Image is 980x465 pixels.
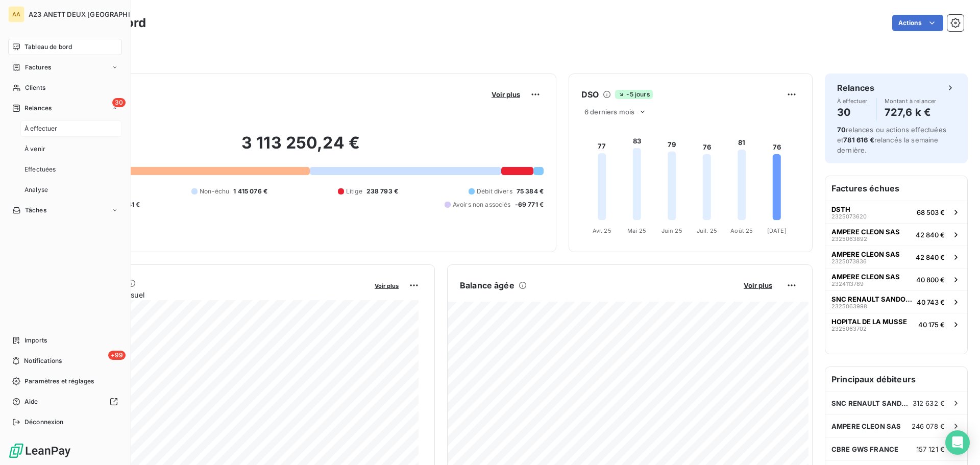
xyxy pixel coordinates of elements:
span: Chiffre d'affaires mensuel [58,289,367,300]
span: Imports [24,336,47,345]
span: 42 840 € [916,231,945,239]
span: Montant à relancer [885,98,937,104]
button: DSTH232507362068 503 € [825,201,967,223]
h6: DSO [581,88,599,101]
span: 2325063892 [831,236,867,242]
tspan: [DATE] [767,227,787,234]
span: Voir plus [375,282,399,289]
div: Open Intercom Messenger [945,430,970,455]
span: Tableau de bord [24,42,72,52]
span: Aide [24,397,38,406]
button: Voir plus [372,281,402,290]
span: 238 793 € [366,187,398,196]
button: Actions [892,15,943,31]
span: 312 632 € [913,399,945,407]
span: Factures [25,63,51,72]
span: Paramètres et réglages [24,377,94,386]
h6: Factures échues [825,176,967,201]
button: Voir plus [488,90,523,99]
span: 2325063998 [831,303,867,309]
tspan: Juin 25 [661,227,682,234]
span: Tâches [25,206,46,215]
button: AMPERE CLEON SAS232411378940 800 € [825,268,967,290]
button: HOPITAL DE LA MUSSE232506370240 175 € [825,313,967,335]
span: Déconnexion [24,418,64,427]
h4: 727,6 k € [885,104,937,120]
span: 70 [837,126,846,134]
span: 40 800 € [916,276,945,284]
span: +99 [108,351,126,360]
h6: Balance âgée [460,279,514,291]
tspan: Août 25 [730,227,753,234]
span: Avoirs non associés [453,200,511,209]
span: DSTH [831,205,850,213]
span: AMPERE CLEON SAS [831,250,900,258]
span: 6 derniers mois [584,108,634,116]
span: 2325073836 [831,258,867,264]
span: Débit divers [477,187,512,196]
span: SNC RENAULT SANDOUVILLE [831,399,913,407]
span: 781 616 € [843,136,874,144]
h2: 3 113 250,24 € [58,133,544,163]
h6: Relances [837,82,874,94]
span: À venir [24,144,45,154]
span: 246 078 € [912,422,945,430]
span: 157 121 € [916,445,945,453]
img: Logo LeanPay [8,443,71,459]
span: Voir plus [492,90,520,99]
span: 40 175 € [918,321,945,329]
a: Aide [8,394,122,410]
span: -69 771 € [515,200,544,209]
span: SNC RENAULT SANDOUVILLE [831,295,913,303]
span: CBRE GWS FRANCE [831,445,898,453]
span: relances ou actions effectuées et relancés la semaine dernière. [837,126,946,154]
span: 40 743 € [917,298,945,306]
div: AA [8,6,24,22]
button: AMPERE CLEON SAS232506389242 840 € [825,223,967,246]
span: AMPERE CLEON SAS [831,273,900,281]
span: A23 ANETT DEUX [GEOGRAPHIC_DATA] [29,10,158,18]
span: 30 [112,98,126,107]
span: 2324113789 [831,281,864,287]
span: Litige [346,187,362,196]
span: 42 840 € [916,253,945,261]
span: Voir plus [744,281,772,289]
tspan: Mai 25 [627,227,646,234]
span: 68 503 € [917,208,945,216]
span: À effectuer [837,98,868,104]
button: Voir plus [741,281,775,290]
span: Effectuées [24,165,56,174]
span: AMPERE CLEON SAS [831,228,900,236]
span: 75 384 € [517,187,544,196]
span: 1 415 076 € [233,187,267,196]
span: Clients [25,83,45,92]
span: Non-échu [200,187,229,196]
span: 2325073620 [831,213,867,219]
h6: Principaux débiteurs [825,367,967,391]
button: SNC RENAULT SANDOUVILLE232506399840 743 € [825,290,967,313]
tspan: Avr. 25 [593,227,611,234]
span: AMPERE CLEON SAS [831,422,901,430]
span: À effectuer [24,124,58,133]
span: Notifications [24,356,62,365]
tspan: Juil. 25 [697,227,717,234]
span: HOPITAL DE LA MUSSE [831,317,907,326]
span: Analyse [24,185,48,194]
span: Relances [24,104,52,113]
span: -5 jours [615,90,652,99]
h4: 30 [837,104,868,120]
span: 2325063702 [831,326,867,332]
button: AMPERE CLEON SAS232507383642 840 € [825,246,967,268]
